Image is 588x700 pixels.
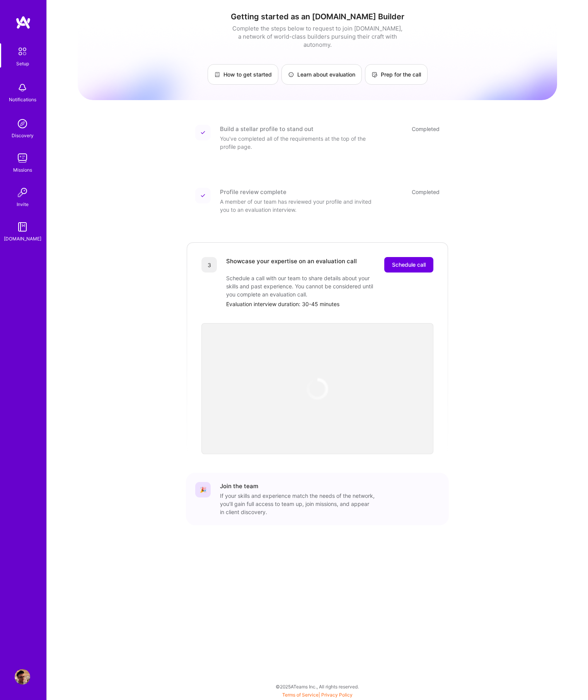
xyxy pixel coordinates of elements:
[282,692,353,698] span: |
[392,261,426,269] span: Schedule call
[220,125,314,133] div: Build a stellar profile to stand out
[15,669,30,685] img: User Avatar
[226,300,433,308] div: Evaluation interview duration: 30-45 minutes
[15,116,30,131] img: discovery
[78,12,557,21] h1: Getting started as an [DOMAIN_NAME] Builder
[220,135,375,151] div: You've completed all of the requirements at the top of the profile page.
[281,64,362,85] a: Learn about evaluation
[282,692,319,698] a: Terms of Service
[372,72,378,78] img: Prep for the call
[15,80,30,95] img: bell
[220,492,375,516] div: If your skills and experience match the needs of the network, you’ll gain full access to team up,...
[15,15,31,29] img: logo
[226,274,381,298] div: Schedule a call with our team to share details about your skills and past experience. You cannot ...
[12,131,34,140] div: Discovery
[13,669,32,685] a: User Avatar
[201,257,217,273] div: 3
[230,24,404,49] div: Complete the steps below to request to join [DOMAIN_NAME], a network of world-class builders purs...
[9,95,36,104] div: Notifications
[214,72,220,78] img: How to get started
[220,198,375,214] div: A member of our team has reviewed your profile and invited you to an evaluation interview.
[288,72,294,78] img: Learn about evaluation
[412,125,440,133] div: Completed
[306,377,329,400] img: loading
[220,188,286,196] div: Profile review complete
[17,200,29,208] div: Invite
[13,166,32,174] div: Missions
[208,64,278,85] a: How to get started
[15,219,30,235] img: guide book
[16,60,29,68] div: Setup
[384,257,433,273] button: Schedule call
[15,150,30,166] img: teamwork
[14,43,31,60] img: setup
[4,235,41,243] div: [DOMAIN_NAME]
[220,482,258,490] div: Join the team
[195,482,211,497] div: 🎉
[321,692,353,698] a: Privacy Policy
[201,323,433,454] iframe: video
[201,193,205,198] img: Completed
[412,188,440,196] div: Completed
[46,677,588,696] div: © 2025 ATeams Inc., All rights reserved.
[15,185,30,200] img: Invite
[201,130,205,135] img: Completed
[365,64,428,85] a: Prep for the call
[226,257,357,273] div: Showcase your expertise on an evaluation call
